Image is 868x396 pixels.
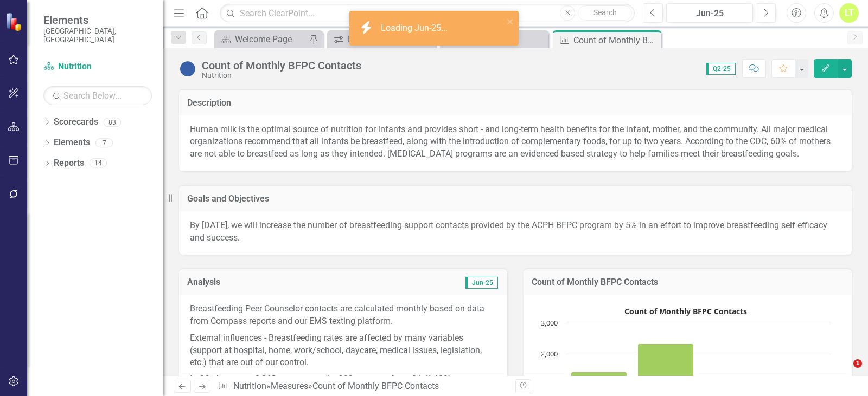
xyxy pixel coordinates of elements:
[532,277,844,287] h3: Count of Monthly BFPC Contacts
[706,63,736,75] span: Q2-25
[218,380,507,393] div: » »
[465,277,498,289] span: Jun-25
[670,7,749,20] div: Jun-25
[179,60,196,77] img: Baselining
[217,33,307,46] a: Welcome Page
[312,381,439,391] div: Count of Monthly BFPC Contacts
[190,303,496,330] p: Breastfeeding Peer Counselor contacts are calculated monthly based on data from Compass reports a...
[43,27,152,44] small: [GEOGRAPHIC_DATA], [GEOGRAPHIC_DATA]
[54,137,90,149] a: Elements
[187,277,342,287] h3: Analysis
[624,306,747,316] text: Count of Monthly BFPC Contacts
[381,22,450,35] div: Loading Jun-25...
[90,159,107,168] div: 14
[95,138,113,147] div: 7
[187,194,844,204] h3: Goals and Objectives
[593,8,617,17] span: Search
[54,157,84,170] a: Reports
[190,219,841,244] p: By [DATE], we will increase the number of breastfeeding support contacts provided by the ACPH BFP...
[233,381,266,391] a: Nutrition
[202,72,361,80] div: Nutrition
[220,4,635,23] input: Search ClearPoint...
[541,349,558,359] text: 2,000
[54,116,98,128] a: Scorecards
[202,60,361,72] div: Count of Monthly BFPC Contacts
[187,98,844,108] h3: Description
[578,5,632,21] button: Search
[190,371,496,386] p: In Q2, there were 2,368 contacts, up by 929 contacts from Q1 (1,439).
[43,14,152,27] span: Elements
[666,3,753,23] button: Jun-25
[541,318,558,328] text: 3,000
[271,381,308,391] a: Measures
[43,61,152,73] a: Nutrition
[839,3,859,23] button: LT
[573,34,659,47] div: Count of Monthly BFPC Contacts
[507,15,514,28] button: close
[190,330,496,372] p: External influences - Breastfeeding rates are affected by many variables (support at hospital, ho...
[831,359,857,385] iframe: Intercom live chat
[190,124,841,161] p: Human milk is the optimal source of nutrition for infants and provides short - and long-term heal...
[43,86,152,105] input: Search Below...
[235,33,307,46] div: Welcome Page
[104,118,121,127] div: 83
[330,33,433,46] a: My Workspace
[853,359,862,368] span: 1
[5,12,24,31] img: ClearPoint Strategy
